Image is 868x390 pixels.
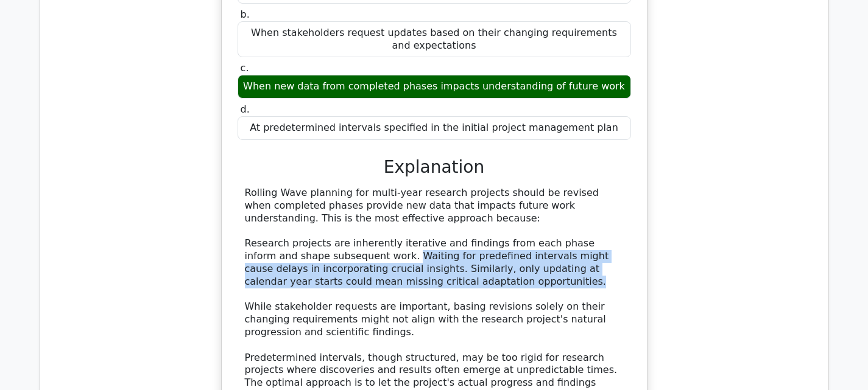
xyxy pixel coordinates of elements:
[238,75,631,99] div: When new data from completed phases impacts understanding of future work
[238,21,631,58] div: When stakeholders request updates based on their changing requirements and expectations
[241,62,249,74] span: c.
[245,157,624,178] h3: Explanation
[241,9,250,20] span: b.
[241,103,250,115] span: d.
[238,116,631,140] div: At predetermined intervals specified in the initial project management plan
